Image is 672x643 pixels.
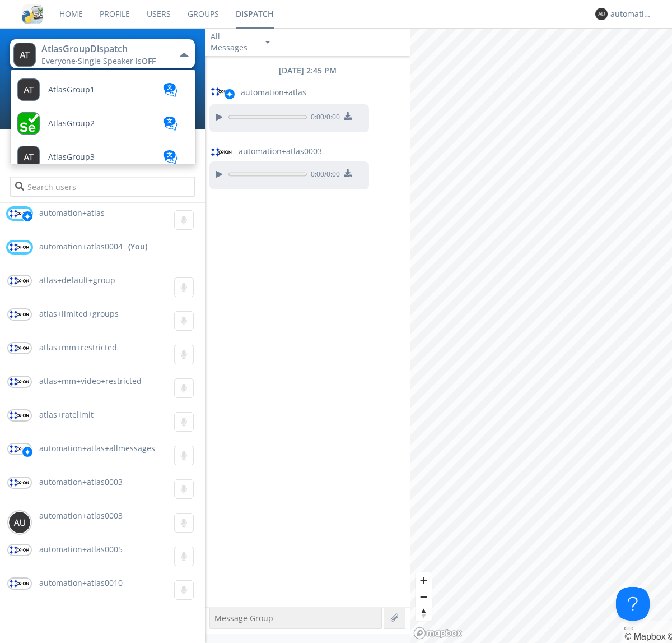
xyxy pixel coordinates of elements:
button: Zoom in [416,572,432,589]
span: automation+atlas [39,207,105,218]
img: orion-labs-logo.svg [8,444,31,454]
span: automation+atlas0005 [39,544,123,554]
button: Zoom out [416,589,432,605]
span: atlas+mm+restricted [39,342,117,353]
ul: AtlasGroupDispatchEveryone·Single Speaker isOFF [10,70,196,165]
div: automation+atlas0004 [610,8,652,20]
div: Everyone · [41,55,167,67]
span: AtlasGroup2 [48,119,95,128]
span: automation+atlas0010 [39,577,123,588]
span: atlas+ratelimit [39,409,94,420]
img: orion-labs-logo.svg [8,276,31,286]
span: automation+atlas0004 [39,241,123,252]
div: All Messages [211,31,255,53]
span: 0:00 / 0:00 [307,112,340,124]
span: automation+atlas+allmessages [39,443,155,454]
span: Reset bearing to north [416,605,432,621]
span: 0:00 / 0:00 [307,169,340,182]
div: [DATE] 2:45 PM [205,65,410,76]
span: automation+atlas [241,87,306,98]
img: orion-labs-logo.svg [211,147,233,157]
img: orion-labs-logo.svg [8,343,31,353]
img: download media button [344,112,352,120]
iframe: Toggle Customer Support [616,587,650,621]
img: translation-blue.svg [162,117,179,131]
input: Search users [10,177,194,197]
img: orion-labs-logo.svg [8,209,31,219]
img: orion-labs-logo.svg [8,545,31,555]
a: Mapbox [624,632,665,641]
span: Zoom out [416,589,432,605]
span: OFF [142,55,156,66]
span: automation+atlas0003 [39,510,123,521]
img: translation-blue.svg [162,150,179,164]
button: Reset bearing to north [416,605,432,621]
img: orion-labs-logo.svg [211,87,233,96]
img: orion-labs-logo.svg [8,309,31,320]
img: caret-down-sm.svg [265,41,270,44]
img: 373638.png [8,511,31,534]
a: Mapbox logo [413,627,463,640]
img: cddb5a64eb264b2086981ab96f4c1ba7 [22,4,43,24]
img: orion-labs-logo.svg [8,242,31,252]
span: atlas+default+group [39,275,115,285]
img: orion-labs-logo.svg [8,579,31,589]
img: orion-labs-logo.svg [8,478,31,488]
img: 373638.png [13,43,36,67]
img: orion-labs-logo.svg [8,377,31,387]
div: (You) [128,241,147,252]
img: orion-labs-logo.svg [8,410,31,420]
img: translation-blue.svg [162,83,179,97]
button: Toggle attribution [624,627,633,630]
div: AtlasGroupDispatch [41,43,167,55]
img: 373638.png [595,8,608,20]
span: automation+atlas0003 [39,477,123,487]
span: atlas+limited+groups [39,308,119,319]
span: AtlasGroup3 [48,153,95,161]
span: automation+atlas0003 [239,146,322,157]
img: download media button [344,169,352,177]
span: atlas+mm+video+restricted [39,376,142,386]
span: Single Speaker is [78,55,156,66]
span: AtlasGroup1 [48,86,95,94]
button: AtlasGroupDispatchEveryone·Single Speaker isOFF [10,39,194,68]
